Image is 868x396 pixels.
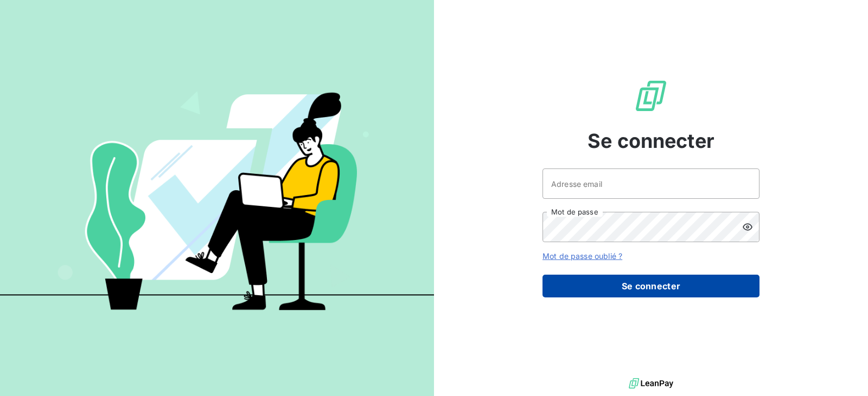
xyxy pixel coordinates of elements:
[629,375,673,392] img: logo
[542,251,622,261] a: Mot de passe oublié ?
[588,126,714,155] span: Se connecter
[634,79,668,113] img: Logo LeanPay
[542,168,759,199] input: placeholder
[542,275,759,297] button: Se connecter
